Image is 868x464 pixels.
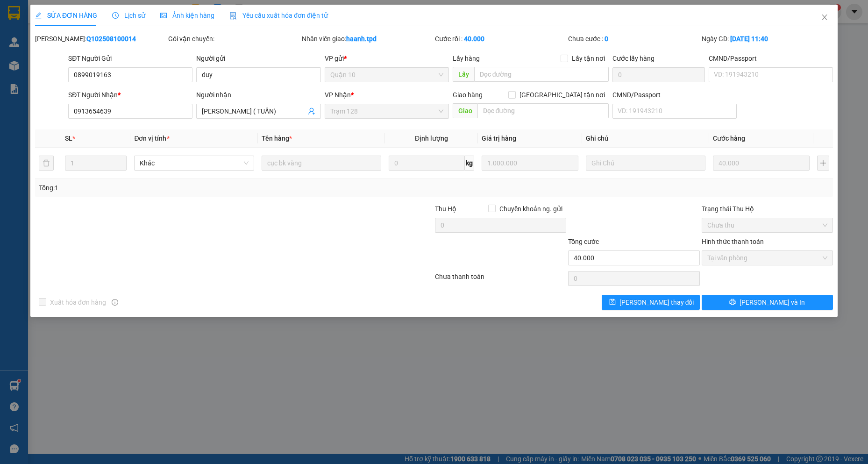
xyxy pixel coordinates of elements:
[516,90,609,100] span: [GEOGRAPHIC_DATA] tận nơi
[302,34,433,44] div: Nhân viên giao:
[568,34,699,44] div: Chưa cước :
[229,12,237,20] img: icon
[702,204,833,214] div: Trạng thái Thu Hộ
[415,135,448,142] span: Định lượng
[160,12,167,19] span: picture
[582,129,710,148] th: Ghi chú
[702,295,833,310] button: printer[PERSON_NAME] và In
[325,53,449,64] div: VP gửi
[160,12,214,19] span: Ảnh kiện hàng
[474,67,609,82] input: Dọc đường
[86,35,136,43] b: Q102508100014
[702,34,833,44] div: Ngày GD:
[196,53,320,64] div: Người gửi
[35,34,166,44] div: [PERSON_NAME]:
[435,34,566,44] div: Cước rồi :
[134,135,169,142] span: Đơn vị tính
[65,135,72,142] span: SL
[434,271,567,288] div: Chưa thanh toán
[435,205,456,213] span: Thu Hộ
[140,156,249,170] span: Khác
[112,12,119,19] span: clock-circle
[68,53,192,64] div: SĐT Người Gửi
[821,14,828,21] span: close
[568,53,609,64] span: Lấy tận nơi
[612,55,655,62] label: Cước lấy hàng
[740,297,805,307] span: [PERSON_NAME] và In
[262,135,292,142] span: Tên hàng
[702,238,764,245] label: Hình thức thanh toán
[619,297,694,307] span: [PERSON_NAME] thay đổi
[707,251,827,265] span: Tại văn phòng
[496,204,566,214] span: Chuyển khoản ng. gửi
[609,299,616,306] span: save
[168,34,299,44] div: Gói vận chuyển:
[586,156,706,171] input: Ghi Chú
[709,53,833,64] div: CMND/Passport
[35,12,42,19] span: edit
[112,12,145,19] span: Lịch sử
[453,103,477,118] span: Giao
[730,35,768,43] b: [DATE] 11:40
[453,67,474,82] span: Lấy
[465,156,474,171] span: kg
[325,91,351,99] span: VP Nhận
[482,156,578,171] input: 0
[612,67,705,82] input: Cước lấy hàng
[713,135,745,142] span: Cước hàng
[811,5,838,31] button: Close
[196,90,320,100] div: Người nhận
[568,238,599,245] span: Tổng cước
[330,68,443,82] span: Quận 10
[453,91,483,99] span: Giao hàng
[464,35,484,43] b: 40.000
[46,297,110,307] span: Xuất hóa đơn hàng
[453,55,480,62] span: Lấy hàng
[346,35,377,43] b: haanh.tpd
[39,183,335,193] div: Tổng: 1
[112,299,118,306] span: info-circle
[817,156,829,171] button: plus
[477,103,609,118] input: Dọc đường
[707,218,827,232] span: Chưa thu
[35,12,97,19] span: SỬA ĐƠN HÀNG
[68,90,192,100] div: SĐT Người Nhận
[262,156,382,171] input: VD: Bàn, Ghế
[39,156,54,171] button: delete
[308,107,315,115] span: user-add
[729,299,736,306] span: printer
[612,90,737,100] div: CMND/Passport
[482,135,516,142] span: Giá trị hàng
[330,104,443,118] span: Trạm 128
[602,295,700,310] button: save[PERSON_NAME] thay đổi
[713,156,810,171] input: 0
[229,12,328,19] span: Yêu cầu xuất hóa đơn điện tử
[605,35,608,43] b: 0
